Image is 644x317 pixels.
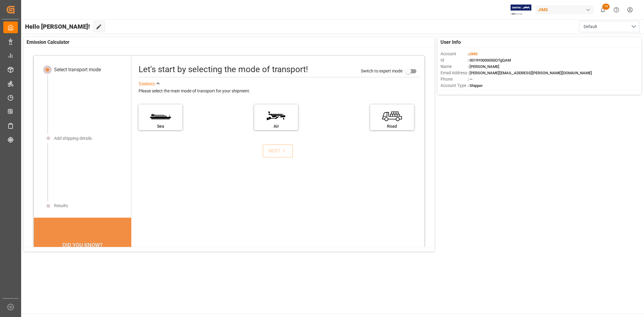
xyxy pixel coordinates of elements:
[268,147,287,155] div: NEXT
[468,77,473,82] span: : —
[373,123,411,130] div: Road
[25,21,90,32] span: Hello [PERSON_NAME]!
[441,76,468,82] span: Phone
[536,5,594,14] div: JIMS
[536,4,596,15] button: JIMS
[602,4,610,10] span: 13
[142,123,179,130] div: Sea
[579,21,639,32] button: open menu
[511,5,531,15] img: Exertis%20JAM%20-%20Email%20Logo.jpg_1722504956.jpg
[139,63,308,76] div: Let's start by selecting the mode of transport!
[54,135,92,142] div: Add shipping details
[596,3,610,17] button: show 13 new notifications
[54,66,101,73] div: Select transport mode
[139,80,155,88] div: See less
[468,52,478,56] span: :
[468,71,592,75] span: : [PERSON_NAME][EMAIL_ADDRESS][PERSON_NAME][DOMAIN_NAME]
[441,51,468,57] span: Account
[34,239,131,251] div: DID YOU KNOW?
[468,83,483,88] span: : Shipper
[54,203,68,209] div: Results
[441,39,461,46] span: User Info
[610,3,623,17] button: Help Center
[361,68,402,73] span: Switch to expert mode
[257,123,295,130] div: Air
[469,52,478,56] span: JIMS
[139,88,420,95] div: Please select the main mode of transport for your shipment.
[441,70,468,76] span: Email Address
[468,64,499,69] span: : [PERSON_NAME]
[263,144,293,158] button: NEXT
[584,24,597,30] span: Default
[468,58,511,62] span: : 0019Y0000050OTgQAM
[27,39,69,46] span: Emission Calculator
[441,82,468,89] span: Account Type
[441,63,468,70] span: Name
[441,57,468,63] span: Id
